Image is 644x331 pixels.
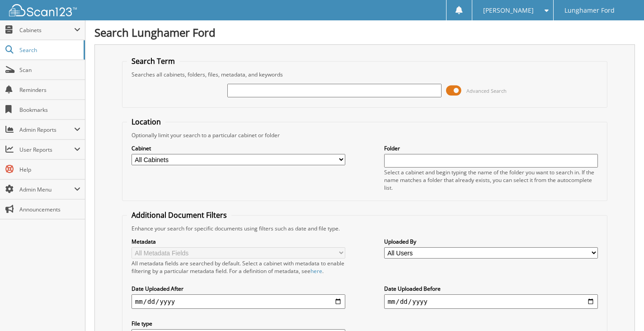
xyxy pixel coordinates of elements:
[19,26,74,34] span: Cabinets
[9,4,77,16] img: scan123-logo-white.svg
[132,238,346,245] label: Metadata
[466,87,507,94] span: Advanced Search
[127,71,602,78] div: Searches all cabinets, folders, files, metadata, and keywords
[127,56,179,66] legend: Search Term
[132,294,346,309] input: start
[310,267,322,275] a: here
[384,144,598,152] label: Folder
[94,25,635,40] h1: Search Lunghamer Ford
[127,131,602,139] div: Optionally limit your search to a particular cabinet or folder
[384,285,598,293] label: Date Uploaded Before
[127,225,602,232] div: Enhance your search for specific documents using filters such as date and file type.
[19,146,74,154] span: User Reports
[132,320,346,327] label: File type
[127,210,231,220] legend: Additional Document Filters
[19,206,80,213] span: Announcements
[19,86,80,94] span: Reminders
[19,46,79,54] span: Search
[483,8,534,13] span: [PERSON_NAME]
[19,186,74,193] span: Admin Menu
[384,168,598,192] div: Select a cabinet and begin typing the name of the folder you want to search in. If the name match...
[132,285,346,293] label: Date Uploaded After
[132,144,346,152] label: Cabinet
[19,166,80,173] span: Help
[127,117,165,127] legend: Location
[564,8,615,13] span: Lunghamer Ford
[19,106,80,114] span: Bookmarks
[384,238,598,245] label: Uploaded By
[19,126,74,134] span: Admin Reports
[132,259,346,275] div: All metadata fields are searched by default. Select a cabinet with metadata to enable filtering b...
[19,66,80,74] span: Scan
[384,294,598,309] input: end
